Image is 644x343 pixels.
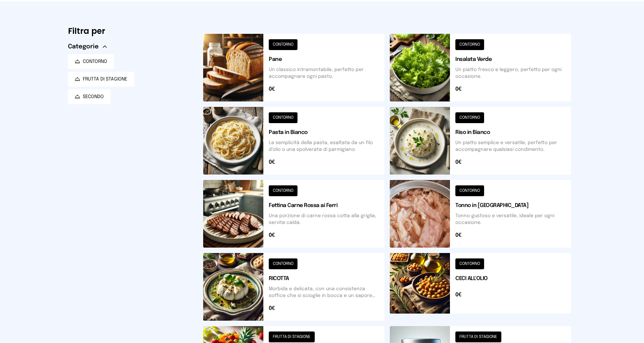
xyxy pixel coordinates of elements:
[83,58,107,65] span: CONTORNO
[83,93,104,100] span: SECONDO
[68,42,99,51] span: Categorie
[68,54,114,69] button: CONTORNO
[68,89,111,104] button: SECONDO
[68,26,192,37] h6: Filtra per
[83,76,127,83] span: FRUTTA DI STAGIONE
[68,42,107,51] button: Categorie
[68,72,134,87] button: FRUTTA DI STAGIONE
